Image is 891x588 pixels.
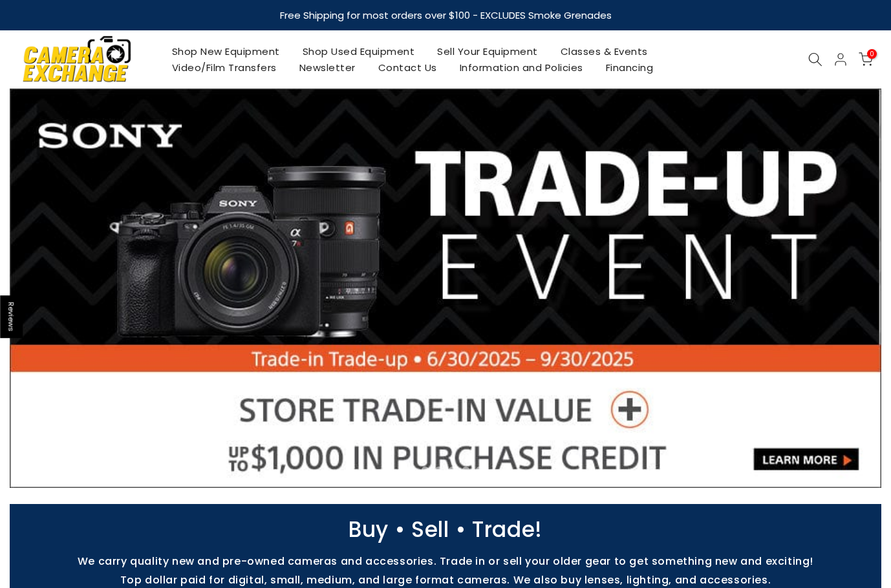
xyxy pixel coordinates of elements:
p: Buy • Sell • Trade! [3,523,888,536]
a: Shop Used Equipment [291,43,426,59]
a: Video/Film Transfers [160,59,288,76]
li: Page dot 6 [476,467,483,474]
li: Page dot 2 [422,467,429,474]
a: Shop New Equipment [160,43,291,59]
li: Page dot 3 [435,467,442,474]
a: Information and Policies [448,59,594,76]
a: Contact Us [367,59,448,76]
li: Page dot 4 [449,467,456,474]
a: Classes & Events [549,43,659,59]
a: 0 [859,52,873,67]
a: Sell Your Equipment [426,43,550,59]
a: Newsletter [288,59,367,76]
strong: Free Shipping for most orders over $100 - EXCLUDES Smoke Grenades [280,8,612,22]
p: We carry quality new and pre-owned cameras and accessories. Trade in or sell your older gear to g... [3,555,888,567]
li: Page dot 5 [462,467,469,474]
a: Financing [594,59,665,76]
li: Page dot 1 [408,467,415,474]
p: Top dollar paid for digital, small, medium, and large format cameras. We also buy lenses, lightin... [3,574,888,586]
span: 0 [867,49,877,59]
